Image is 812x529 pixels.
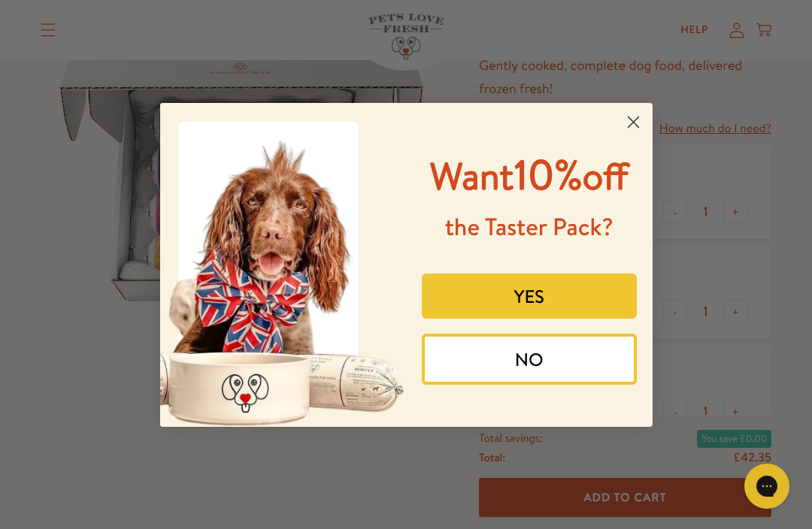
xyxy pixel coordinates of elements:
button: NO [422,334,637,385]
span: 10% [430,145,629,203]
span: Want [430,150,514,202]
img: 8afefe80-1ef6-417a-b86b-9520c2248d41.jpeg [160,103,407,427]
button: YES [422,274,637,319]
iframe: Gorgias live chat messenger [737,458,797,514]
span: the Taster Pack? [445,210,614,243]
button: Close dialog [620,109,647,135]
span: off [582,150,629,202]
